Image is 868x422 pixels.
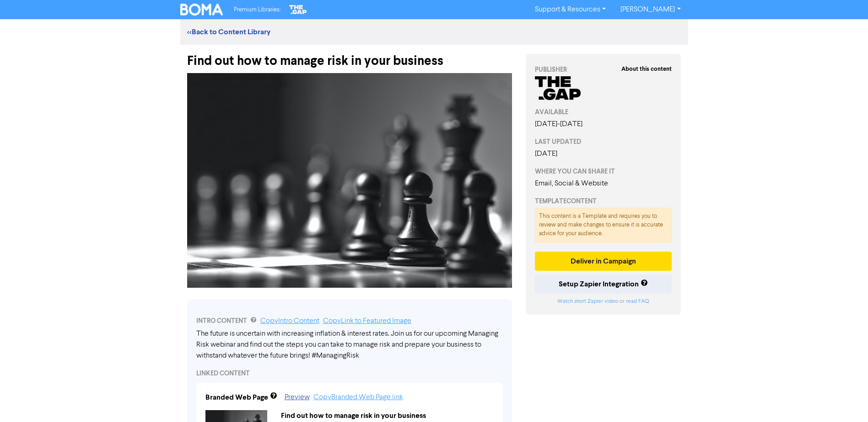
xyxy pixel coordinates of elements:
[274,410,501,421] div: Find out how to manage risk in your business
[535,107,672,117] div: AVAILABLE
[621,65,672,73] strong: About this content
[196,369,503,378] div: LINKED CONTENT
[205,392,268,403] div: Branded Web Page
[535,137,672,147] div: LAST UPDATED
[535,167,672,176] div: WHERE YOU CAN SHARE IT
[196,328,503,361] div: The future is uncertain with increasing inflation & interest rates. Join us for our upcoming Mana...
[187,45,512,69] div: Find out how to manage risk in your business
[535,178,672,189] div: Email, Social & Website
[535,65,672,74] div: PUBLISHER
[196,316,503,327] div: INTRO CONTENT
[535,252,672,271] button: Deliver in Campaign
[285,394,310,401] a: Preview
[557,299,618,304] a: Watch short Zapier video
[535,274,672,294] button: Setup Zapier Integration
[180,4,223,16] img: BOMA Logo
[535,297,672,306] div: or
[323,317,411,325] a: Copy Link to Featured Image
[626,299,649,304] a: read FAQ
[535,196,672,206] div: TEMPLATE CONTENT
[535,208,672,243] div: This content is a Template and requires you to review and make changes to ensure it is accurate a...
[288,4,308,16] img: The Gap
[613,2,688,17] a: [PERSON_NAME]
[313,394,403,401] a: Copy Branded Web Page link
[535,119,672,130] div: [DATE] - [DATE]
[187,27,270,37] a: <<Back to Content Library
[234,7,280,13] span: Premium Libraries:
[528,2,613,17] a: Support & Resources
[753,323,868,422] iframe: Chat Widget
[260,317,319,325] a: Copy Intro Content
[535,148,672,159] div: [DATE]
